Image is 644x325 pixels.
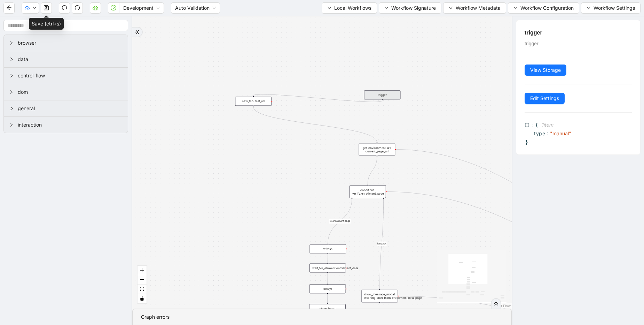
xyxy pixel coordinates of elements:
span: dom [18,88,122,96]
span: arrow-left [6,5,12,10]
button: Edit Settings [525,93,565,104]
span: right [9,123,14,127]
button: zoom out [138,275,147,285]
span: trigger [525,41,539,46]
span: : [532,121,534,129]
button: fit view [138,285,147,294]
button: downWorkflow Settings [581,2,641,14]
span: cloud-upload [25,6,30,10]
button: cloud-server [90,2,101,14]
div: conditions: verify_enrollment_page [350,186,386,198]
span: right [9,74,14,78]
div: delay: [309,284,346,293]
div: new_tab: test_url [235,97,272,106]
div: data [4,51,128,67]
div: trigger [364,90,401,99]
span: Workflow Signature [391,4,436,12]
span: data [18,55,122,63]
div: Save (ctrl+s) [29,18,64,30]
span: { [536,121,538,129]
button: downWorkflow Configuration [508,2,579,14]
span: type [534,130,545,137]
div: wait_for_element:enrollment_data [309,264,346,273]
button: redo [72,2,83,14]
div: show_form: choose_enrolment_portal_form [309,304,346,317]
span: down [384,6,388,10]
span: Workflow Metadata [456,4,501,12]
span: down [587,6,591,10]
button: downWorkflow Metadata [443,2,506,14]
span: down [449,6,453,10]
span: right [9,57,14,61]
g: Edge from trigger to new_tab: test_url [253,94,382,102]
div: get_environment_url: current_page_url [359,143,395,156]
button: downLocal Workflows [322,2,377,14]
span: play-circle [111,5,116,10]
div: general [4,100,128,116]
g: Edge from conditions: verify_enrollment_page to refresh: [328,199,352,243]
span: Development [123,3,160,13]
span: double-right [135,30,140,35]
span: right [9,41,14,45]
button: save [41,2,52,14]
button: arrow-left [3,2,15,14]
g: Edge from conditions: verify_enrollment_page to show_message_modal: warning_start_from_enrollment... [377,199,387,289]
div: refresh: [310,244,346,254]
span: plus-circle [377,306,383,312]
span: interaction [18,121,122,129]
g: Edge from get_environment_url: current_page_url to conditions: verify_enrollment_page [368,157,377,184]
div: control-flow [4,68,128,84]
span: : [547,130,548,137]
div: dom [4,84,128,100]
span: 1 item [541,122,553,128]
span: Workflow Settings [594,4,635,12]
button: play-circle [108,2,119,14]
button: downWorkflow Signature [379,2,441,14]
span: browser [18,39,122,47]
button: toggle interactivity [138,294,147,303]
div: show_message_modal: warning_start_from_enrollment_data_pageplus-circle [362,290,398,302]
span: right [9,106,14,111]
button: zoom in [138,266,147,275]
span: control-flow [18,72,122,80]
span: general [18,105,122,112]
span: Edit Settings [530,95,559,102]
div: interaction [4,117,128,133]
g: Edge from new_tab: test_url to get_environment_url: current_page_url [253,107,377,142]
span: down [513,6,518,10]
span: down [327,6,331,10]
span: cloud-server [93,5,98,10]
button: undo [59,2,70,14]
span: right [9,90,14,94]
span: Local Workflows [334,4,371,12]
button: cloud-uploaddown [22,2,39,14]
span: Workflow Configuration [520,4,574,12]
h5: trigger [525,29,632,37]
span: undo [62,5,67,10]
span: Auto Validation [175,3,216,13]
span: redo [74,5,80,10]
span: double-right [494,301,498,306]
div: show_message_modal: warning_start_from_enrollment_data_page [362,290,398,302]
div: Graph errors [141,313,503,321]
div: browser [4,35,128,51]
span: View Storage [530,66,561,74]
span: " manual " [550,130,571,136]
span: save [44,5,49,10]
a: React Flow attribution [493,304,511,308]
button: View Storage [525,65,566,76]
span: } [525,138,528,146]
span: down [32,6,37,10]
